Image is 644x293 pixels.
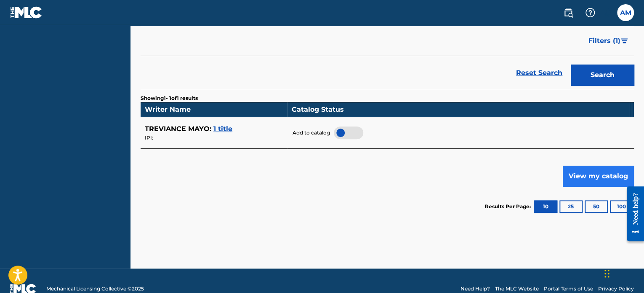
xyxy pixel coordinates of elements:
[46,285,144,293] span: Mechanical Licensing Collective © 2025
[544,285,593,293] a: Portal Terms of Use
[10,6,43,19] img: MLC Logo
[585,8,595,18] img: help
[582,4,599,21] div: Help
[571,65,634,86] button: Search
[534,200,557,213] button: 10
[145,125,211,133] span: TREVIANCE MAYO :
[141,102,287,117] td: Writer Name
[460,285,490,293] a: Need Help?
[604,8,612,17] div: Notifications
[563,8,573,18] img: search
[598,285,634,293] a: Privacy Policy
[141,94,198,102] p: Showing 1 - 1 of 1 results
[617,4,634,21] div: User Menu
[560,4,577,21] a: Public Search
[604,261,609,286] div: Drag
[559,200,583,213] button: 25
[495,285,539,293] a: The MLC Website
[485,203,533,210] p: Results Per Page:
[610,200,633,213] button: 100
[602,253,644,293] iframe: Chat Widget
[583,30,634,51] button: Filters (1)
[213,125,232,133] span: 1 title
[293,129,330,137] span: Add to catalog
[563,166,634,187] button: View my catalog
[620,180,644,248] iframe: Resource Center
[145,134,153,141] span: IPI:
[512,64,567,82] a: Reset Search
[588,36,620,46] span: Filters ( 1 )
[621,38,628,43] img: filter
[585,200,608,213] button: 50
[287,102,630,117] td: Catalog Status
